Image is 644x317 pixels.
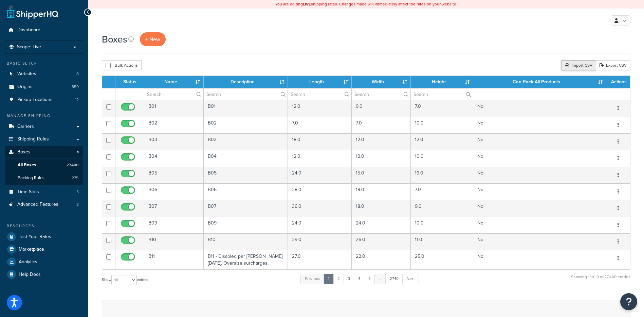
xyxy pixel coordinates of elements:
[72,84,79,90] span: 859
[5,256,83,268] a: Analytics
[144,217,204,233] td: B09
[17,44,41,50] span: Scope: Live
[204,117,288,133] td: B02
[17,84,33,90] span: Origins
[352,233,410,250] td: 26.0
[411,200,473,217] td: 9.0
[596,60,630,70] a: Export CSV
[352,167,410,183] td: 15.0
[473,117,606,133] td: No
[204,250,288,269] td: B11 - Disabled per [PERSON_NAME] [DATE]. Oversize surcharges.
[473,133,606,150] td: No
[5,159,83,171] a: All Boxes 27400
[5,146,83,158] a: Boxes
[144,167,204,183] td: B05
[5,61,83,66] div: Basic Setup
[204,183,288,200] td: B06
[17,27,40,33] span: Dashboard
[402,274,419,284] a: Next
[288,183,352,200] td: 28.0
[204,167,288,183] td: B05
[102,33,127,46] h1: Boxes
[473,250,606,269] td: No
[19,259,37,265] span: Analytics
[17,149,31,155] span: Boxes
[5,231,83,243] a: Test Your Rates
[473,76,606,88] th: Can Pack All Products : activate to sort column ascending
[288,150,352,167] td: 12.0
[5,198,83,211] a: Advanced Features 8
[352,133,410,150] td: 12.0
[18,162,36,168] span: All Boxes
[473,217,606,233] td: No
[411,76,473,88] th: Height : activate to sort column ascending
[411,217,473,233] td: 10.0
[5,94,83,106] a: Pickup Locations 12
[288,217,352,233] td: 24.0
[19,234,51,240] span: Test Your Rates
[17,202,58,207] span: Advanced Features
[204,233,288,250] td: B10
[5,68,83,80] a: Websites 8
[5,198,83,211] li: Advanced Features
[473,200,606,217] td: No
[288,76,352,88] th: Length : activate to sort column ascending
[17,97,53,103] span: Pickup Locations
[17,71,36,77] span: Websites
[72,175,78,181] span: 275
[5,146,83,185] li: Boxes
[411,250,473,269] td: 25.0
[111,275,137,285] select: Showentries
[411,100,473,117] td: 7.0
[385,274,403,284] a: 2740
[5,81,83,93] a: Origins 859
[144,233,204,250] td: B10
[5,172,83,184] li: Packing Rules
[5,94,83,106] li: Pickup Locations
[140,32,166,46] a: + New
[5,243,83,255] a: Marketplace
[5,24,83,36] a: Dashboard
[17,189,39,195] span: Time Slots
[5,133,83,146] li: Shipping Rules
[620,293,637,310] button: Open Resource Center
[352,117,410,133] td: 7.0
[5,223,83,229] div: Resources
[411,117,473,133] td: 10.0
[5,113,83,119] div: Manage Shipping
[364,274,375,284] a: 5
[354,274,365,284] a: 4
[144,88,203,100] input: Search
[473,183,606,200] td: No
[288,200,352,217] td: 36.0
[352,76,410,88] th: Width : activate to sort column ascending
[411,183,473,200] td: 7.0
[204,133,288,150] td: B03
[352,88,410,100] input: Search
[288,100,352,117] td: 12.0
[204,88,288,100] input: Search
[144,250,204,269] td: B11
[204,200,288,217] td: B07
[473,233,606,250] td: No
[288,250,352,269] td: 27.0
[5,186,83,198] a: Time Slots 5
[561,60,596,70] div: Import CSV
[288,88,351,100] input: Search
[352,217,410,233] td: 24.0
[18,175,44,181] span: Packing Rules
[115,76,144,88] th: Status
[5,81,83,93] li: Origins
[374,274,386,284] a: …
[344,274,354,284] a: 3
[75,97,79,103] span: 12
[5,120,83,133] a: Carriers
[204,76,288,88] th: Description : activate to sort column ascending
[303,1,311,7] b: LIVE
[5,268,83,281] li: Help Docs
[17,136,49,142] span: Shipping Rules
[411,150,473,167] td: 10.0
